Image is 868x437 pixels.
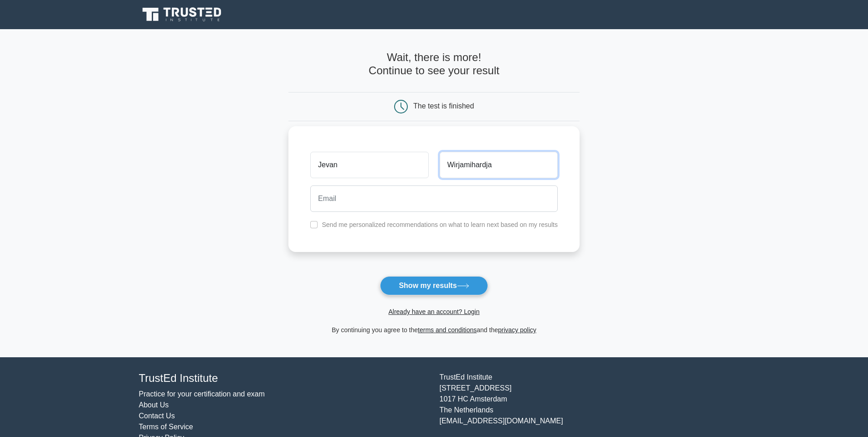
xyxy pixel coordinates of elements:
a: About Us [139,401,169,409]
div: The test is finished [413,102,474,110]
h4: Wait, there is more! Continue to see your result [288,51,580,77]
input: Email [310,185,558,212]
button: Show my results [380,276,488,295]
a: Already have an account? Login [388,308,479,315]
a: terms and conditions [418,326,477,334]
input: First name [310,152,428,178]
a: Contact Us [139,412,175,420]
h4: TrustEd Institute [139,372,429,385]
label: Send me personalized recommendations on what to learn next based on my results [322,221,558,228]
input: Last name [440,152,558,178]
a: Practice for your certification and exam [139,390,265,398]
a: Terms of Service [139,423,193,431]
a: privacy policy [498,326,536,334]
div: By continuing you agree to the and the [283,324,585,335]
